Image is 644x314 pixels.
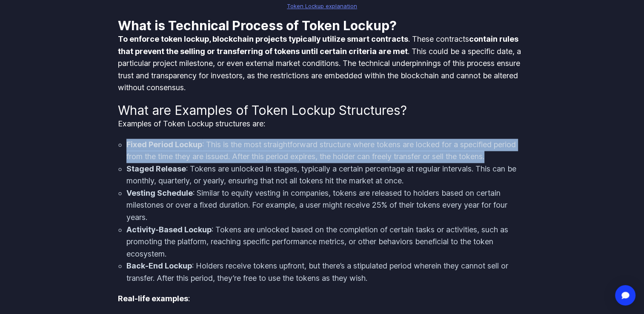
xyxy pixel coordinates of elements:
li: : Tokens are unlocked in stages, typically a certain percentage at regular intervals. This can be... [126,163,527,187]
strong: contain rules that prevent the selling or transferring of tokens until certain criteria are met [118,34,518,56]
li: : Similar to equity vesting in companies, tokens are released to holders based on certain milesto... [126,187,527,224]
p: : [118,293,527,305]
strong: Staged Release [126,164,186,173]
strong: To enforce token lockup, blockchain projects typically utilize smart contracts [118,34,408,43]
strong: Real-life examples [118,294,188,303]
strong: Activity-Based Lockup [126,225,212,234]
strong: Vesting Schedule [126,188,193,197]
li: : This is the most straightforward structure where tokens are locked for a specified period from ... [126,139,527,163]
li: : Holders receive tokens upfront, but there’s a stipulated period wherein they cannot sell or tra... [126,260,527,284]
div: Open Intercom Messenger [615,285,635,305]
p: Examples of Token Lockup structures are: [118,118,527,130]
strong: Back-End Lockup [126,261,192,270]
strong: Fixed Period Lockup [126,140,202,149]
a: Token Lockup explanation [287,2,357,11]
strong: What is Technical Process of Token Lockup? [118,18,397,33]
h2: What are Examples of Token Lockup Structures? [118,103,527,118]
li: : Tokens are unlocked based on the completion of certain tasks or activities, such as promoting t... [126,224,527,260]
p: . These contracts . This could be a specific date, a particular project milestone, or even extern... [118,33,527,94]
